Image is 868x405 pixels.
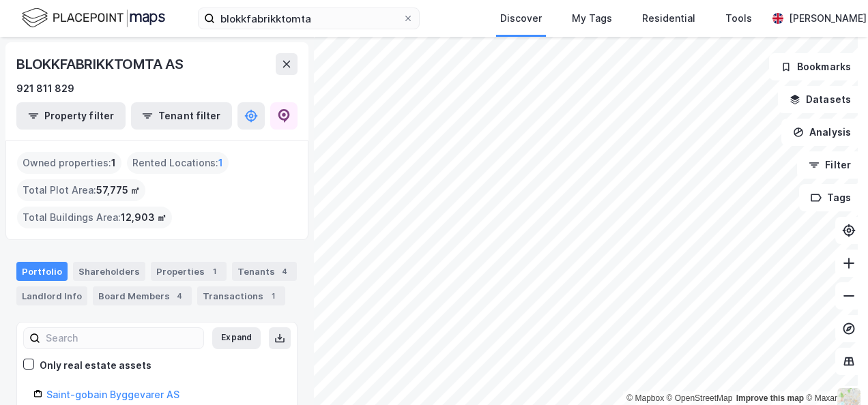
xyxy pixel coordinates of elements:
div: Discover [500,10,542,27]
button: Tags [799,184,863,211]
div: 1 [207,265,221,278]
div: Only real estate assets [40,357,151,374]
div: 4 [278,265,291,278]
div: Total Buildings Area : [17,207,172,228]
div: Board Members [93,286,192,305]
a: Mapbox [626,393,664,403]
input: Search [40,328,203,348]
div: Residential [642,10,695,27]
iframe: Chat Widget [800,340,868,405]
img: logo.f888ab2527a4732fd821a326f86c7f29.svg [22,6,165,30]
button: Expand [212,327,261,349]
div: [PERSON_NAME] [789,10,867,27]
a: Saint-gobain Byggevarer AS [46,389,179,400]
div: Shareholders [73,262,145,281]
div: Rented Locations : [127,152,229,174]
div: Properties [151,262,227,281]
span: 1 [218,155,223,171]
div: Transactions [197,286,285,305]
div: Portfolio [16,262,68,281]
button: Tenant filter [131,102,232,130]
div: 1 [266,289,280,303]
span: 12,903 ㎡ [121,209,167,226]
div: My Tags [572,10,612,27]
div: BLOKKFABRIKKTOMTA AS [16,53,186,75]
a: OpenStreetMap [667,393,733,403]
button: Analysis [781,119,863,146]
input: Search by address, cadastre, landlords, tenants or people [215,8,403,29]
button: Property filter [16,102,126,130]
button: Datasets [778,86,863,113]
a: Improve this map [736,393,804,403]
button: Bookmarks [769,53,863,80]
span: 57,775 ㎡ [96,182,140,198]
div: Tenants [232,262,297,281]
div: 921 811 829 [16,80,74,97]
div: Owned properties : [17,152,121,174]
div: Tools [725,10,752,27]
button: Filter [797,151,863,179]
span: 1 [111,155,116,171]
div: 4 [173,289,186,303]
div: Landlord Info [16,286,87,305]
div: Total Plot Area : [17,179,145,201]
